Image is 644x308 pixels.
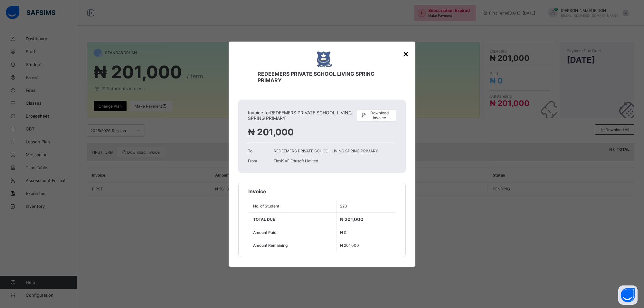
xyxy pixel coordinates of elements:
span: REDEEMERS PRIVATE SCHOOL LIVING SPRING PRIMARY [274,149,378,153]
td: Amount Remaining [248,239,337,252]
span: Amount Paid [253,230,277,235]
img: REDEEMERS PRIVATE SCHOOL LIVING SPRING PRIMARY [316,51,332,67]
span: From [248,159,274,163]
td: No. of Student [248,200,337,213]
span: ₦ 201,000 [248,127,294,138]
span: Invoice [248,188,266,195]
td: 223 [337,200,396,213]
span: Download invoice [367,111,392,120]
span: Invoice for REDEEMERS PRIVATE SCHOOL LIVING SPRING PRIMARY [248,110,357,121]
button: Open asap [618,285,638,305]
span: ₦ 201,000 [340,243,359,248]
span: ₦ 201,000 [340,217,364,222]
div: × [403,48,409,59]
span: REDEEMERS PRIVATE SCHOOL LIVING SPRING PRIMARY [258,71,393,83]
span: To [248,149,274,153]
span: FlexiSAF Edusoft Limited [274,159,318,163]
span: TOTAL DUE [253,217,275,222]
span: ₦ 0 [340,230,346,235]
